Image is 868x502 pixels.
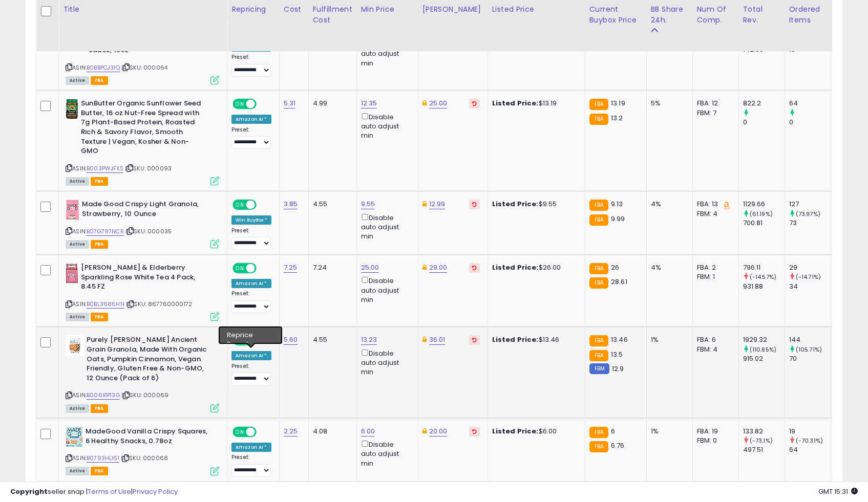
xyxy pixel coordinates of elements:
span: 6 [611,426,615,436]
div: 0 [789,118,831,127]
span: FBA [91,404,108,413]
span: 6.76 [611,441,625,450]
a: Privacy Policy [133,487,178,496]
a: 9.55 [361,199,375,209]
small: FBA [589,263,608,274]
span: All listings currently available for purchase on Amazon [66,240,89,249]
div: 822.2 [743,99,785,108]
span: ON [234,428,246,436]
div: ASIN: [66,335,219,411]
div: Listed Price [492,4,581,15]
span: 9.99 [611,214,625,224]
div: Amazon AI * [231,115,271,124]
b: SunButter Organic Sunflower Seed Butter, 16 oz Nut-Free Spread with 7g Plant-Based Protein, Roast... [81,99,205,158]
b: Listed Price: [492,426,539,436]
b: Listed Price: [492,335,539,344]
strong: Copyright [10,487,48,496]
div: 4.55 [313,335,349,344]
span: 28.61 [611,277,627,287]
div: 5% [651,99,685,108]
div: 931.88 [743,282,785,291]
div: FBM: 1 [697,272,731,281]
div: Cost [284,4,304,15]
span: All listings currently available for purchase on Amazon [66,76,89,85]
a: 5.31 [284,98,296,108]
img: 41WA+4WS9kL._SL40_.jpg [66,263,78,283]
div: Ordered Items [789,4,827,26]
div: FBM: 0 [697,436,731,445]
div: 796.11 [743,263,785,272]
span: All listings currently available for purchase on Amazon [66,404,89,413]
a: 3.85 [284,199,298,209]
a: 20.00 [429,426,448,436]
small: (110.85%) [750,345,776,354]
span: | SKU: 000069 [121,391,168,399]
div: 70 [789,354,831,363]
div: Fulfillment Cost [313,4,352,26]
span: ON [234,264,246,273]
small: FBA [589,99,608,110]
span: | SKU: 867760000172 [126,300,192,308]
span: 2025-10-8 15:31 GMT [818,487,858,496]
div: ASIN: [66,27,219,83]
a: 36.01 [429,335,446,345]
span: OFF [255,264,271,273]
div: Disable auto adjust min [361,347,410,377]
b: Listed Price: [492,98,539,108]
img: 41pmf9MRfiL._SL40_.jpg [66,99,78,119]
div: 4% [651,200,685,209]
div: 0 [743,118,785,127]
div: 133.82 [743,427,785,436]
a: 29.00 [429,263,448,273]
div: $13.19 [492,99,577,108]
a: B006X1P13G [87,391,120,400]
span: 13.46 [611,335,628,344]
div: $26.00 [492,263,577,272]
div: [PERSON_NAME] [422,4,483,15]
b: Made Good Crispy Light Granola, Strawberry, 10 Ounce [82,200,206,221]
div: ASIN: [66,263,219,320]
div: Repricing [231,4,275,15]
span: ON [234,336,246,345]
div: 127 [789,200,831,209]
small: (-73.1%) [750,436,773,445]
div: Preset: [231,454,271,477]
div: Preset: [231,363,271,386]
span: 12.9 [612,364,624,374]
b: Listed Price: [492,263,539,272]
div: ASIN: [66,99,219,184]
div: 73 [789,219,831,228]
div: FBM: 7 [697,108,731,118]
small: FBA [589,200,608,211]
div: 19 [789,427,831,436]
div: Disable auto adjust min [361,439,410,468]
small: (105.71%) [796,345,822,354]
a: B0793HL161 [87,454,119,463]
span: | SKU: 000064 [121,63,167,72]
small: FBA [589,277,608,289]
small: FBM [589,363,609,374]
div: Preset: [231,290,271,313]
div: FBA: 13 [697,200,731,209]
div: Disable auto adjust min [361,212,410,242]
div: Disable auto adjust min [361,111,410,141]
small: FBA [589,441,608,452]
span: | SKU: 000093 [125,164,172,172]
div: FBA: 6 [697,335,731,344]
b: Purely [PERSON_NAME] Ancient Grain Granola, Made With Organic Oats, Pumpkin Cinnamon, Vegan Frien... [87,335,211,385]
small: FBA [589,214,608,226]
span: 13.2 [611,113,623,123]
span: OFF [255,100,271,108]
div: 144 [789,335,831,344]
div: 915.02 [743,354,785,363]
div: FBM: 4 [697,345,731,354]
span: | SKU: 000068 [121,454,168,462]
img: 61KScibsACL._SL40_.jpg [66,427,83,447]
a: B0BBPCJ31Q [87,63,120,72]
div: BB Share 24h. [651,4,688,26]
small: (-14.57%) [750,273,776,281]
a: 6.00 [361,426,375,436]
small: (73.97%) [796,210,820,218]
a: 5.60 [284,335,298,345]
a: B0BL3686HN [87,300,124,309]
